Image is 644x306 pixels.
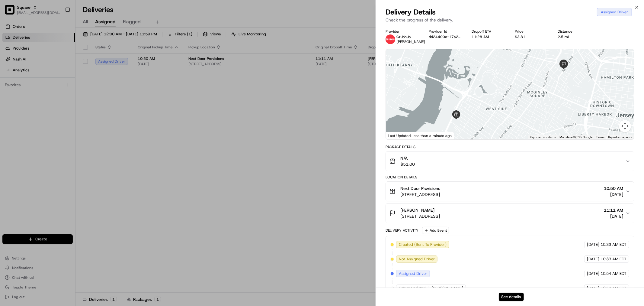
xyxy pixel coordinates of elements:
[601,242,626,247] span: 10:33 AM EDT
[386,151,634,171] button: N/A$51.00
[51,88,56,93] div: 💻
[400,185,440,191] span: Next Door Provisions
[400,207,434,213] span: [PERSON_NAME]
[6,6,18,18] img: Nash
[472,34,505,39] div: 11:28 AM
[387,132,407,139] a: Open this area in Google Maps (opens a new window)
[619,120,631,132] button: Map camera controls
[12,88,46,94] span: Knowledge Base
[604,191,623,197] span: [DATE]
[386,203,634,223] button: [PERSON_NAME][STREET_ADDRESS]11:11 AM[DATE]
[399,256,435,262] span: Not Assigned Driver
[4,85,49,96] a: 📗Knowledge Base
[386,17,634,23] p: Check the progress of the delivery.
[6,24,110,34] p: Welcome 👋
[386,228,418,233] div: Delivery Activity
[587,271,599,276] span: [DATE]
[16,39,100,45] input: Clear
[604,213,623,219] span: [DATE]
[386,7,436,17] span: Delivery Details
[515,29,548,34] div: Price
[396,39,425,44] span: [PERSON_NAME]
[400,191,440,197] span: [STREET_ADDRESS]
[21,64,76,69] div: We're available if you need us!
[386,132,454,139] div: Last Updated: less than a minute ago
[472,29,505,34] div: Dropoff ETA
[400,213,440,219] span: [STREET_ADDRESS]
[57,88,97,94] span: API Documentation
[422,227,449,234] button: Add Event
[6,58,17,69] img: 1736555255976-a54dd68f-1ca7-489b-9aae-adbdc363a1c4
[103,60,110,67] button: Start new chat
[559,135,592,139] span: Map data ©2025 Google
[400,155,415,161] span: N/A
[587,285,599,291] span: [DATE]
[530,135,556,139] button: Keyboard shortcuts
[386,175,634,180] div: Location Details
[608,135,632,139] a: Report a map error
[21,58,99,64] div: Start new chat
[6,88,11,93] div: 📗
[601,256,626,262] span: 10:33 AM EDT
[604,185,623,191] span: 10:50 AM
[558,29,591,34] div: Distance
[558,34,591,39] div: 2.5 mi
[399,271,427,276] span: Assigned Driver
[515,34,548,39] div: $3.81
[601,285,626,291] span: 10:54 AM EDT
[601,271,626,276] span: 10:54 AM EDT
[499,293,524,301] button: See details
[60,103,73,107] span: Pylon
[400,161,415,167] span: $51.00
[587,242,599,247] span: [DATE]
[386,145,634,149] div: Package Details
[386,29,419,34] div: Provider
[386,182,634,201] button: Next Door Provisions[STREET_ADDRESS]10:50 AM[DATE]
[431,285,463,291] span: [PERSON_NAME]
[604,207,623,213] span: 11:11 AM
[386,34,395,44] img: 5e692f75ce7d37001a5d71f1
[587,256,599,262] span: [DATE]
[399,285,426,291] span: Driver Updated
[596,135,604,139] a: Terms (opens in new tab)
[396,34,411,39] span: Grubhub
[429,29,462,34] div: Provider Id
[429,34,462,39] button: dd24400e-17a2-528f-a874-daae52e661e0
[387,132,407,139] img: Google
[399,242,447,247] span: Created (Sent To Provider)
[43,102,73,107] a: Powered byPylon
[49,85,99,96] a: 💻API Documentation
